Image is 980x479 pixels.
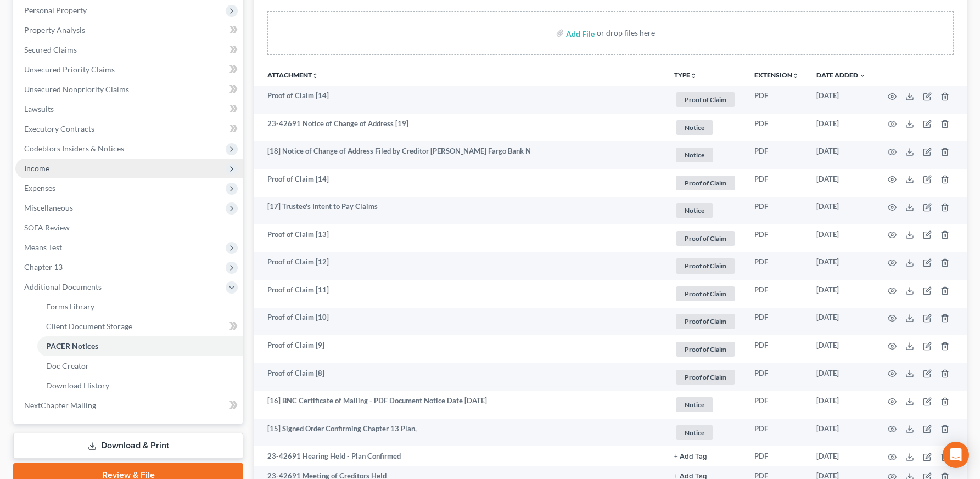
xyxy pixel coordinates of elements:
[674,285,737,303] a: Proof of Claim
[267,71,318,79] a: Attachmentunfold_more
[15,40,243,60] a: Secured Claims
[674,396,737,414] a: Notice
[808,280,875,308] td: [DATE]
[816,71,866,79] a: Date Added expand_more
[46,322,132,331] span: Client Document Storage
[746,308,808,336] td: PDF
[746,419,808,447] td: PDF
[746,141,808,169] td: PDF
[808,141,875,169] td: [DATE]
[808,363,875,391] td: [DATE]
[24,5,87,15] span: Personal Property
[254,114,665,142] td: 23-42691 Notice of Change of Address [19]
[746,335,808,363] td: PDF
[24,183,55,193] span: Expenses
[15,119,243,139] a: Executory Contracts
[754,71,799,79] a: Extensionunfold_more
[312,72,318,79] i: unfold_more
[46,302,94,311] span: Forms Library
[808,419,875,447] td: [DATE]
[808,86,875,114] td: [DATE]
[15,99,243,119] a: Lawsuits
[674,229,737,247] a: Proof of Claim
[674,453,707,460] button: + Add Tag
[254,419,665,447] td: [15] Signed Order Confirming Chapter 13 Plan,
[676,425,713,440] span: Notice
[254,280,665,308] td: Proof of Claim [11]
[254,197,665,225] td: [17] Trustee's Intent to Pay Claims
[13,433,243,459] a: Download & Print
[808,308,875,336] td: [DATE]
[24,124,94,133] span: Executory Contracts
[37,376,243,396] a: Download History
[15,396,243,415] a: NextChapter Mailing
[676,148,713,162] span: Notice
[674,368,737,386] a: Proof of Claim
[674,340,737,358] a: Proof of Claim
[690,72,697,79] i: unfold_more
[676,92,735,107] span: Proof of Claim
[674,72,697,79] button: TYPEunfold_more
[746,86,808,114] td: PDF
[746,224,808,252] td: PDF
[746,391,808,419] td: PDF
[676,176,735,190] span: Proof of Claim
[37,317,243,336] a: Client Document Storage
[676,397,713,412] span: Notice
[808,446,875,466] td: [DATE]
[24,25,85,35] span: Property Analysis
[15,218,243,238] a: SOFA Review
[792,72,799,79] i: unfold_more
[746,197,808,225] td: PDF
[676,120,713,135] span: Notice
[254,252,665,280] td: Proof of Claim [12]
[674,91,737,109] a: Proof of Claim
[15,20,243,40] a: Property Analysis
[254,363,665,391] td: Proof of Claim [8]
[746,169,808,197] td: PDF
[808,197,875,225] td: [DATE]
[674,451,737,461] a: + Add Tag
[24,243,62,252] span: Means Test
[676,370,735,385] span: Proof of Claim
[674,174,737,192] a: Proof of Claim
[674,257,737,275] a: Proof of Claim
[808,335,875,363] td: [DATE]
[943,442,969,468] div: Open Intercom Messenger
[254,391,665,419] td: [16] BNC Certificate of Mailing - PDF Document Notice Date [DATE]
[674,119,737,137] a: Notice
[24,164,49,173] span: Income
[37,356,243,376] a: Doc Creator
[676,286,735,301] span: Proof of Claim
[15,80,243,99] a: Unsecured Nonpriority Claims
[746,280,808,308] td: PDF
[808,224,875,252] td: [DATE]
[808,391,875,419] td: [DATE]
[808,169,875,197] td: [DATE]
[859,72,866,79] i: expand_more
[24,104,54,114] span: Lawsuits
[674,201,737,219] a: Notice
[254,446,665,466] td: 23-42691 Hearing Held - Plan Confirmed
[674,424,737,442] a: Notice
[24,282,102,291] span: Additional Documents
[676,314,735,329] span: Proof of Claim
[37,336,243,356] a: PACER Notices
[674,312,737,330] a: Proof of Claim
[676,258,735,273] span: Proof of Claim
[676,342,735,357] span: Proof of Claim
[46,361,89,370] span: Doc Creator
[808,252,875,280] td: [DATE]
[24,223,70,232] span: SOFA Review
[24,84,129,94] span: Unsecured Nonpriority Claims
[254,169,665,197] td: Proof of Claim [14]
[676,231,735,246] span: Proof of Claim
[24,144,124,153] span: Codebtors Insiders & Notices
[254,141,665,169] td: [18] Notice of Change of Address Filed by Creditor [PERSON_NAME] Fargo Bank N
[674,146,737,164] a: Notice
[254,335,665,363] td: Proof of Claim [9]
[746,363,808,391] td: PDF
[24,203,73,212] span: Miscellaneous
[24,262,63,272] span: Chapter 13
[24,45,77,54] span: Secured Claims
